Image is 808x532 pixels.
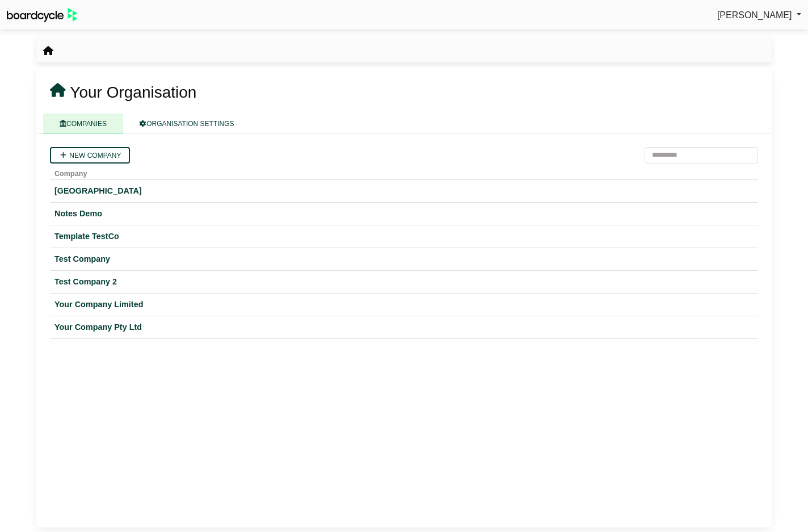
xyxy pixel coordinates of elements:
[54,298,754,311] a: Your Company Limited
[54,253,754,266] a: Test Company
[54,275,754,288] a: Test Company 2
[43,114,123,133] a: COMPANIES
[70,83,196,101] span: Your Organisation
[43,44,53,58] nav: breadcrumb
[54,321,754,334] a: Your Company Pty Ltd
[50,164,758,180] th: Company
[54,185,754,198] a: [GEOGRAPHIC_DATA]
[7,8,77,22] img: BoardcycleBlackGreen-aaafeed430059cb809a45853b8cf6d952af9d84e6e89e1f1685b34bfd5cb7d64.svg
[717,8,801,23] a: [PERSON_NAME]
[54,230,754,243] a: Template TestCo
[717,10,792,20] span: [PERSON_NAME]
[123,114,250,133] a: ORGANISATION SETTINGS
[50,147,130,164] a: New company
[54,207,754,220] a: Notes Demo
